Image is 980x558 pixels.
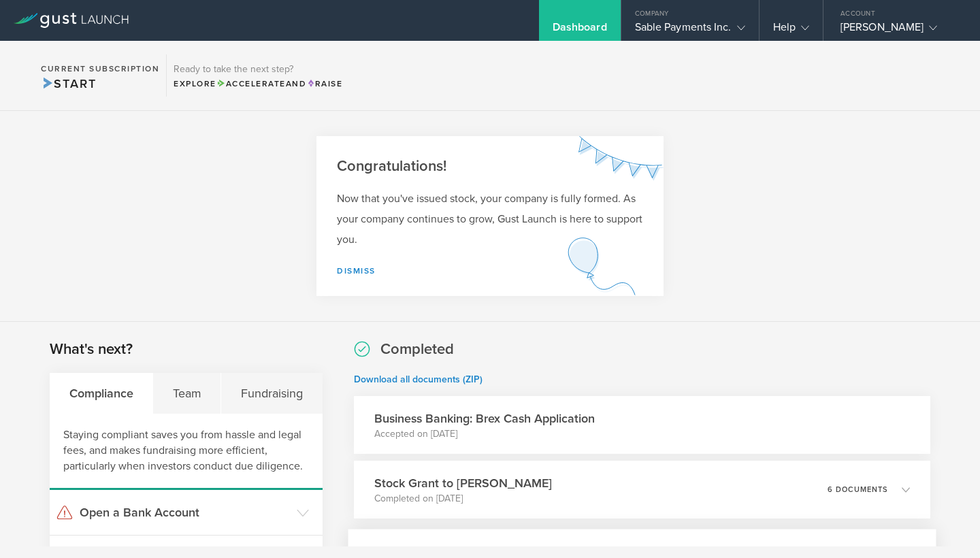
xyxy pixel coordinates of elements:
[374,492,552,506] p: Completed on [DATE]
[380,340,454,359] h2: Completed
[374,474,552,492] h3: Stock Grant to [PERSON_NAME]
[153,373,221,414] div: Team
[337,188,643,250] p: Now that you've issued stock, your company is fully formed. As your company continues to grow, Gu...
[50,373,153,414] div: Compliance
[50,414,323,490] div: Staying compliant saves you from hassle and legal fees, and makes fundraising more efficient, par...
[635,20,745,41] div: Sable Payments Inc.
[166,54,349,97] div: Ready to take the next step?ExploreAccelerateandRaise
[216,79,286,88] span: Accelerate
[306,79,342,88] span: Raise
[374,410,595,427] h3: Business Banking: Brex Cash Application
[840,20,956,41] div: [PERSON_NAME]
[773,20,809,41] div: Help
[374,427,595,441] p: Accepted on [DATE]
[221,373,322,414] div: Fundraising
[354,374,483,385] a: Download all documents (ZIP)
[174,65,342,74] h3: Ready to take the next step?
[216,79,307,88] span: and
[337,266,376,276] a: Dismiss
[553,20,607,41] div: Dashboard
[337,157,643,176] h2: Congratulations!
[41,76,96,91] span: Start
[41,65,159,73] h2: Current Subscription
[174,78,342,90] div: Explore
[912,493,980,558] iframe: Chat Widget
[828,486,888,493] p: 6 documents
[50,340,133,359] h2: What's next?
[80,504,290,521] h3: Open a Bank Account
